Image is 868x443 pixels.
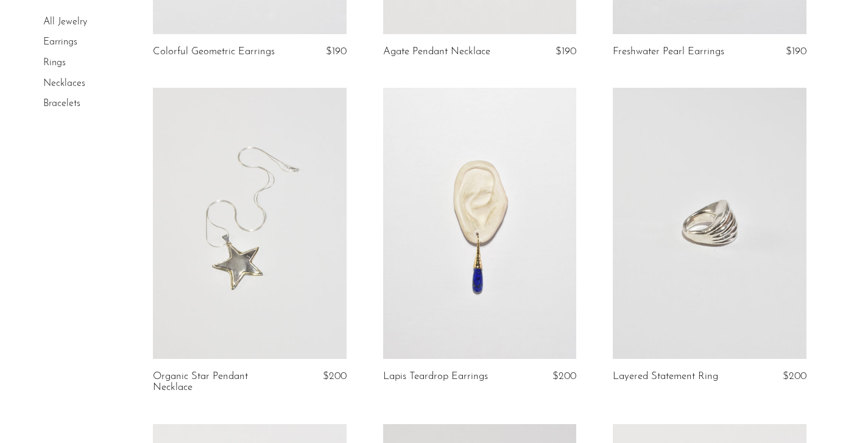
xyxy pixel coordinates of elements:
span: $200 [323,371,347,381]
a: Lapis Teardrop Earrings [383,371,488,382]
a: Necklaces [43,79,85,88]
a: Freshwater Pearl Earrings [613,46,724,57]
span: $200 [552,371,576,381]
a: Agate Pendant Necklace [383,46,490,57]
span: $190 [786,46,806,57]
span: $190 [556,46,576,57]
a: All Jewelry [43,17,87,27]
a: Organic Star Pendant Necklace [153,371,281,394]
a: Earrings [43,38,77,48]
a: Layered Statement Ring [613,371,718,382]
a: Rings [43,58,66,68]
a: Colorful Geometric Earrings [153,46,275,57]
span: $190 [326,46,347,57]
a: Bracelets [43,99,80,108]
span: $200 [783,371,806,381]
